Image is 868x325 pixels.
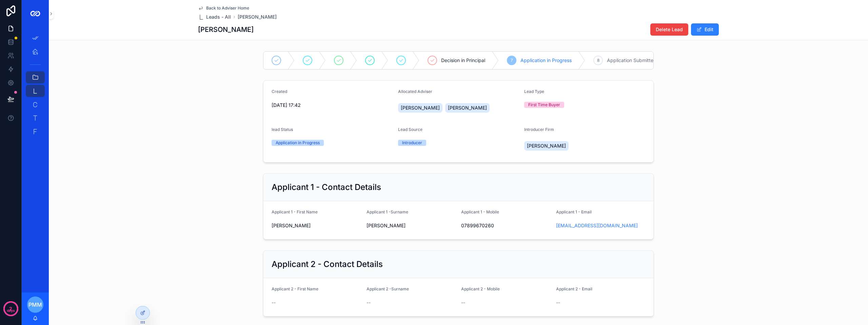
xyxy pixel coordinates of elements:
p: days [7,308,15,313]
span: Application in Progress [520,57,572,64]
div: Introducer [402,140,422,146]
div: scrollable content [22,27,49,147]
button: Edit [691,23,719,36]
span: Allocated Adviser [398,89,432,94]
span: PMM [28,301,42,309]
span: Applicant 1 - Mobile [461,209,499,214]
span: Applicant 1 -Surname [367,209,408,214]
span: [DATE] 17:42 [272,102,393,109]
span: Lead Source [398,127,422,132]
span: Applicant 2 - Email [556,286,592,291]
a: Leads - All [198,14,231,20]
span: lead Status [272,127,293,132]
span: -- [556,299,560,306]
div: Application in Progress [276,140,320,146]
span: Applicant 1 - First Name [272,209,318,214]
span: Applicant 2 - Mobile [461,286,500,291]
span: Lead Type [524,89,544,94]
span: 8 [597,58,599,63]
span: -- [272,299,276,306]
button: Delete Lead [650,23,688,36]
span: 07899670260 [461,222,551,229]
span: [PERSON_NAME] [401,104,440,111]
span: Leads - All [206,14,231,20]
h2: Applicant 1 - Contact Details [272,182,381,193]
span: Created [272,89,287,94]
span: [PERSON_NAME] [272,222,361,229]
span: -- [461,299,465,306]
h1: [PERSON_NAME] [198,25,254,34]
span: -- [367,299,371,306]
span: Delete Lead [656,26,683,33]
div: First Time Buyer [528,102,560,108]
h2: Applicant 2 - Contact Details [272,259,383,270]
span: [PERSON_NAME] [527,142,566,149]
p: 2 [9,305,12,312]
span: Introducer Firm [524,127,554,132]
a: Back to Adviser Home [198,5,249,11]
span: Applicant 1 - Email [556,209,592,214]
span: [PERSON_NAME] [367,222,456,229]
span: Applicant 2 - First Name [272,286,318,291]
span: Back to Adviser Home [206,5,249,11]
span: [PERSON_NAME] [448,104,487,111]
a: [EMAIL_ADDRESS][DOMAIN_NAME] [556,222,638,229]
span: Application Submitted [607,57,656,64]
img: App logo [30,8,41,19]
span: Decision in Principal [441,57,485,64]
a: [PERSON_NAME] [238,14,277,20]
span: 7 [511,58,513,63]
span: Applicant 2 -Surname [367,286,409,291]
